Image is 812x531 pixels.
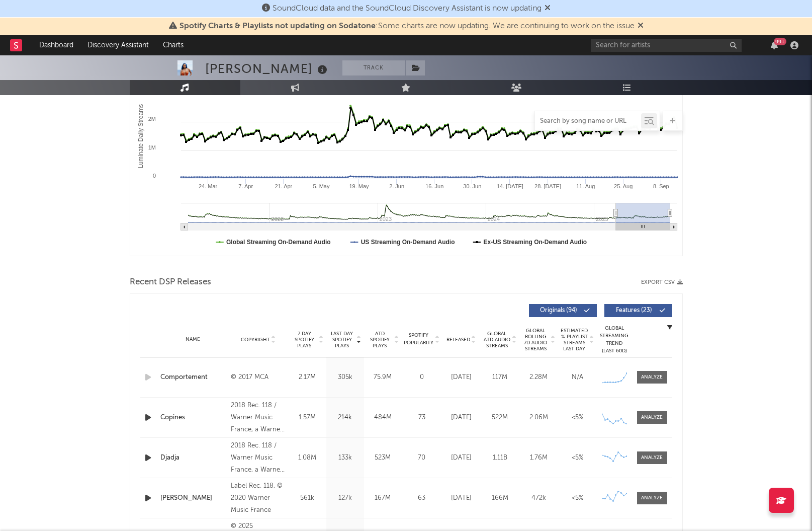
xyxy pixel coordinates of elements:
a: Charts [156,35,191,55]
div: [DATE] [444,413,478,423]
span: Global ATD Audio Streams [483,331,511,349]
div: <5% [561,493,594,503]
button: 99+ [771,41,778,49]
span: Spotify Charts & Playlists not updating on Sodatone [179,22,376,30]
div: 167M [367,493,399,503]
div: Name [160,336,226,343]
span: Dismiss [638,22,644,30]
span: ATD Spotify Plays [367,331,393,349]
div: 2018 Rec. 118 / Warner Music France, a Warner Music Group Company [231,400,286,436]
div: [DATE] [444,453,478,463]
span: Originals ( 94 ) [535,308,582,314]
div: 133k [329,453,362,463]
div: 166M [483,493,517,503]
div: 70 [404,453,439,463]
span: Spotify Popularity [404,332,433,347]
div: 63 [404,493,439,503]
div: Label Rec. 118, © 2020 Warner Music France [231,480,286,516]
text: 2. Jun [389,183,404,189]
button: Export CSV [641,279,683,285]
div: 1.08M [291,453,324,463]
div: 2.06M [522,413,556,423]
text: 30. Jun [463,183,481,189]
text: 16. Jun [425,183,443,189]
div: 2.28M [522,372,556,383]
a: Copines [160,413,226,423]
div: <5% [561,413,594,423]
div: 1.11B [483,453,517,463]
input: Search for artists [591,39,742,52]
text: 8. Sep [653,183,669,189]
div: 1.76M [522,453,556,463]
span: 7 Day Spotify Plays [291,331,318,349]
a: Discovery Assistant [80,35,156,55]
div: <5% [561,453,594,463]
text: Luminate Daily Streams [137,104,144,168]
text: 19. May [349,183,369,189]
div: 0 [404,372,439,383]
div: 484M [367,413,399,423]
div: 522M [483,413,517,423]
span: Features ( 23 ) [611,308,657,314]
text: 21. Apr [275,183,292,189]
div: 2.17M [291,372,324,383]
text: Ex-US Streaming On-Demand Audio [483,239,587,246]
text: 25. Aug [614,183,633,189]
div: 117M [483,372,517,383]
span: Released [446,337,470,343]
div: Global Streaming Trend (Last 60D) [599,325,629,355]
button: Originals(94) [529,304,597,317]
span: Dismiss [545,5,551,13]
div: 305k [329,372,362,383]
text: 24. Mar [198,183,217,189]
a: Comportement [160,372,226,383]
a: Dashboard [32,35,80,55]
text: 28. [DATE] [534,183,561,189]
div: 73 [404,413,439,423]
text: 14. [DATE] [496,183,523,189]
span: : Some charts are now updating. We are continuing to work on the issue [179,22,635,30]
div: 1.57M [291,413,324,423]
div: N/A [561,372,594,383]
div: [DATE] [444,372,478,383]
text: Global Streaming On-Demand Audio [226,239,331,246]
a: [PERSON_NAME] [160,493,226,503]
input: Search by song name or URL [535,117,641,125]
div: 2018 Rec. 118 / Warner Music France, a Warner Music Group Company [231,440,286,476]
div: 214k [329,413,362,423]
text: 7. Apr [238,183,253,189]
text: 11. Aug [576,183,594,189]
span: SoundCloud data and the SoundCloud Discovery Assistant is now updating [273,5,542,13]
span: Estimated % Playlist Streams Last Day [561,328,588,352]
span: Last Day Spotify Plays [329,331,355,349]
span: Recent DSP Releases [130,276,211,288]
div: [DATE] [444,493,478,503]
a: Djadja [160,453,226,463]
text: 1M [148,144,155,150]
span: Copyright [241,337,270,343]
div: 523M [367,453,399,463]
span: Global Rolling 7D Audio Streams [522,328,550,352]
div: 75.9M [367,372,399,383]
div: 472k [522,493,556,503]
div: 561k [291,493,324,503]
div: 127k [329,493,362,503]
div: 99 + [774,38,786,45]
text: US Streaming On-Demand Audio [360,239,455,246]
svg: Luminate Daily Consumption [130,54,682,256]
div: © 2017 MCA [231,371,286,384]
div: [PERSON_NAME] [205,60,330,77]
button: Track [342,60,405,75]
button: Features(23) [604,304,672,317]
text: 5. May [313,183,330,189]
text: 0 [152,173,155,179]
